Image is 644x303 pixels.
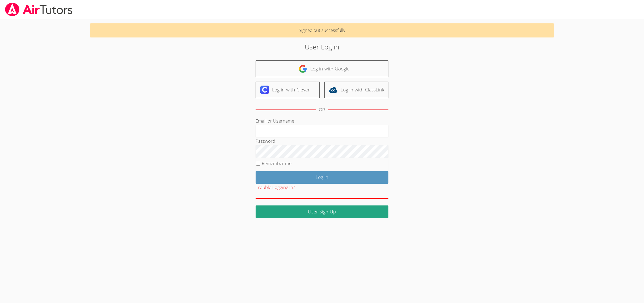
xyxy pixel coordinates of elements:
label: Password [256,138,275,144]
a: Log in with Clever [256,82,320,98]
div: OR [319,106,325,114]
img: google-logo-50288ca7cdecda66e5e0955fdab243c47b7ad437acaf1139b6f446037453330a.svg [299,65,307,73]
a: User Sign Up [256,205,388,218]
label: Remember me [262,160,291,166]
input: Log in [256,171,388,184]
label: Email or Username [256,118,294,124]
button: Trouble Logging In? [256,184,295,191]
img: clever-logo-6eab21bc6e7a338710f1a6ff85c0baf02591cd810cc4098c63d3a4b26e2feb20.svg [260,86,269,94]
img: classlink-logo-d6bb404cc1216ec64c9a2012d9dc4662098be43eaf13dc465df04b49fa7ab582.svg [329,86,337,94]
a: Log in with Google [256,60,388,77]
a: Log in with ClassLink [324,82,388,98]
h2: User Log in [148,42,496,52]
img: airtutors_banner-c4298cdbf04f3fff15de1276eac7730deb9818008684d7c2e4769d2f7ddbe033.png [5,3,73,16]
p: Signed out successfully [90,23,554,37]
